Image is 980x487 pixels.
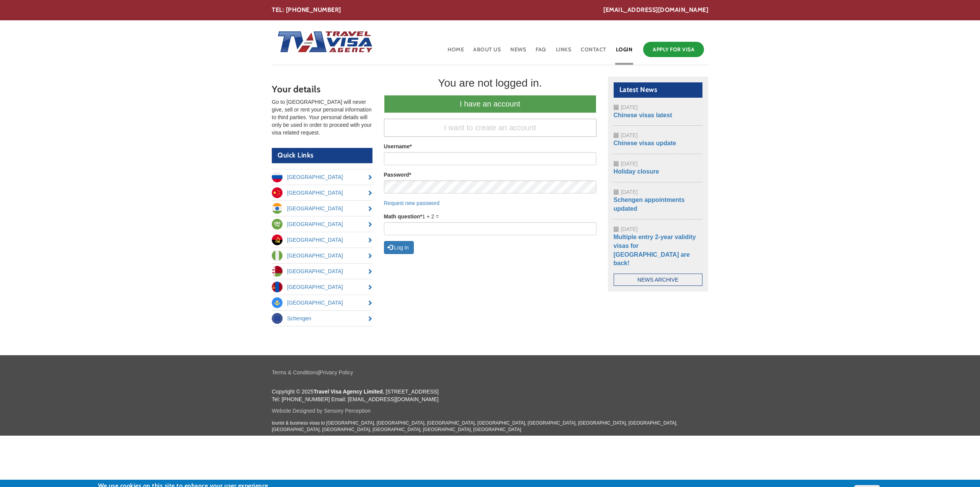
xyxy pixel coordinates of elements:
[272,185,372,200] a: [GEOGRAPHIC_DATA]
[272,420,708,433] p: tourist & business visas to [GEOGRAPHIC_DATA], [GEOGRAPHIC_DATA], [GEOGRAPHIC_DATA], [GEOGRAPHIC_...
[272,264,372,279] a: [GEOGRAPHIC_DATA]
[614,168,659,175] a: Holiday closure
[314,389,383,395] strong: Travel Visa Agency Limited
[272,216,372,232] a: [GEOGRAPHIC_DATA]
[272,388,708,403] p: Copyright © 2025 , [STREET_ADDRESS] Tel: [PHONE_NUMBER] Email: [EMAIL_ADDRESS][DOMAIN_NAME]
[603,6,708,15] a: [EMAIL_ADDRESS][DOMAIN_NAME]
[272,408,371,414] a: Website Designed by Sensory Perception
[272,6,708,15] div: TEL: [PHONE_NUMBER]
[384,119,596,137] a: I want to create an account
[643,42,704,57] a: Apply for Visa
[580,40,607,65] a: Contact
[555,40,572,65] a: Links
[384,143,412,150] label: Username
[614,82,703,98] h2: Latest News
[272,295,372,310] a: [GEOGRAPHIC_DATA]
[614,274,703,286] a: News Archive
[272,311,372,326] a: Schengen
[621,161,638,167] span: [DATE]
[621,189,638,195] span: [DATE]
[272,201,372,216] a: [GEOGRAPHIC_DATA]
[384,95,596,113] a: I have an account
[272,98,372,136] p: Go to [GEOGRAPHIC_DATA] will never give, sell or rent your personal information to third parties....
[384,213,422,220] label: Math question
[272,279,372,295] a: [GEOGRAPHIC_DATA]
[409,172,411,178] span: This field is required.
[510,40,527,65] a: News
[621,132,638,138] span: [DATE]
[320,369,353,375] a: Privacy Policy
[410,143,412,149] span: This field is required.
[384,171,412,179] label: Password
[272,369,318,375] a: Terms & Conditions
[614,197,685,212] a: Schengen appointments updated
[447,40,465,65] a: Home
[420,213,422,220] span: This field is required.
[384,241,414,254] button: Log in
[272,369,708,376] p: |
[384,77,596,90] div: You are not logged in.
[614,234,696,267] a: Multiple entry 2-year validity visas for [GEOGRAPHIC_DATA] are back!
[614,112,672,118] a: Chinese visas latest
[615,40,634,65] a: Login
[272,248,372,263] a: [GEOGRAPHIC_DATA]
[384,200,440,206] a: Request new password
[272,232,372,248] a: [GEOGRAPHIC_DATA]
[614,140,676,146] a: Chinese visas update
[272,169,372,185] a: [GEOGRAPHIC_DATA]
[472,40,501,65] a: About Us
[535,40,547,65] a: FAQ
[272,84,372,94] h3: Your details
[272,23,374,62] img: Home
[621,104,638,110] span: [DATE]
[621,226,638,232] span: [DATE]
[384,213,596,235] div: 1 + 2 =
